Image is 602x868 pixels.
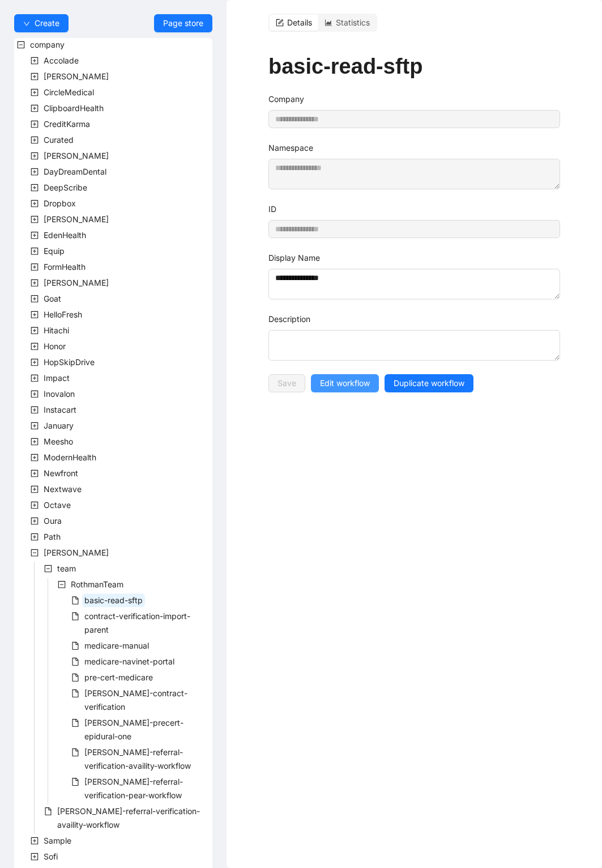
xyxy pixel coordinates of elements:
span: plus-square [31,406,39,414]
span: Honor [41,340,68,353]
span: plus-square [31,215,39,223]
span: January [41,419,76,433]
span: file [44,807,52,815]
span: January [44,421,74,430]
span: Goat [44,294,61,303]
span: plus-square [31,73,39,81]
span: plus-square [31,358,39,366]
span: Alma [41,70,111,83]
span: Darby [41,149,111,163]
span: Rothman [41,546,111,560]
label: Company [268,93,304,105]
span: rothman-referral-verification-availity-workflow [82,746,212,773]
span: Impact [41,371,72,385]
span: HopSkipDrive [41,355,97,369]
span: Curated [44,135,74,145]
span: RothmanTeam [71,579,123,589]
span: Statistics [336,18,370,27]
span: [PERSON_NAME]-referral-verification-availity-workflow [57,806,200,829]
span: HopSkipDrive [44,357,95,367]
span: Earnest [41,213,111,226]
span: plus-square [31,57,39,65]
span: [PERSON_NAME]-referral-verification-availity-workflow [84,747,191,770]
span: plus-square [31,231,39,239]
span: Octave [44,500,71,510]
span: plus-square [31,438,39,446]
span: plus-square [31,469,39,477]
span: ModernHealth [44,452,96,462]
span: Octave [41,498,73,512]
span: Sample [41,834,74,848]
span: Accolade [41,54,81,67]
span: Newfront [41,467,80,480]
span: file [71,719,79,727]
span: ClipboardHealth [44,103,104,113]
span: Equip [41,244,67,258]
span: rothman-contract-verification [82,687,212,714]
span: plus-square [31,853,39,861]
button: downCreate [14,14,69,32]
span: Meesho [44,437,73,446]
h1: basic-read-sftp [268,53,560,79]
span: minus-square [44,565,52,573]
span: RothmanTeam [69,578,126,591]
span: Instacart [41,403,79,417]
span: minus-square [17,41,25,49]
span: pre-cert-medicare [84,672,153,682]
span: CreditKarma [44,119,90,129]
button: Edit workflow [311,374,379,392]
span: minus-square [31,549,39,557]
span: down [23,20,30,27]
span: plus-square [31,168,39,176]
input: ID [268,220,560,238]
span: plus-square [31,517,39,525]
label: Display Name [268,252,320,264]
span: plus-square [31,501,39,509]
span: [PERSON_NAME] [44,548,109,557]
span: rothman-referral-verification-pear-workflow [82,775,212,802]
span: Nextwave [44,484,82,494]
span: CreditKarma [41,117,92,131]
span: [PERSON_NAME]-contract-verification [84,688,187,712]
label: ID [268,203,276,215]
span: area-chart [325,19,332,27]
span: Oura [44,516,62,526]
span: company [30,40,65,49]
button: Save [268,374,305,392]
span: plus-square [31,184,39,192]
span: CircleMedical [44,87,94,97]
label: Namespace [268,142,313,154]
span: Sofi [44,852,58,861]
span: ClipboardHealth [41,101,106,115]
span: minus-square [58,581,66,588]
span: DayDreamDental [41,165,109,179]
input: Company [268,110,560,128]
span: Nextwave [41,482,84,496]
span: team [57,564,76,573]
span: Oura [41,514,64,528]
span: Accolade [44,56,79,65]
button: Duplicate workflow [385,374,473,392]
label: Description [268,313,310,325]
span: CircleMedical [41,86,96,99]
span: Meesho [41,435,75,448]
textarea: Description [268,330,560,361]
span: [PERSON_NAME] [44,214,109,224]
span: plus-square [31,104,39,112]
span: EdenHealth [41,228,88,242]
span: Newfront [44,468,78,478]
span: [PERSON_NAME]-referral-verification-pear-workflow [84,777,183,800]
span: DayDreamDental [44,167,106,176]
span: Dropbox [44,198,76,208]
span: plus-square [31,327,39,335]
span: plus-square [31,390,39,398]
span: plus-square [31,485,39,493]
span: Garner [41,276,111,290]
span: Save [277,377,296,389]
span: Goat [41,292,63,306]
span: contract-verification-import-parent [84,611,190,634]
span: plus-square [31,200,39,208]
span: plus-square [31,295,39,303]
span: company [28,38,67,52]
span: medicare-manual [82,639,151,653]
